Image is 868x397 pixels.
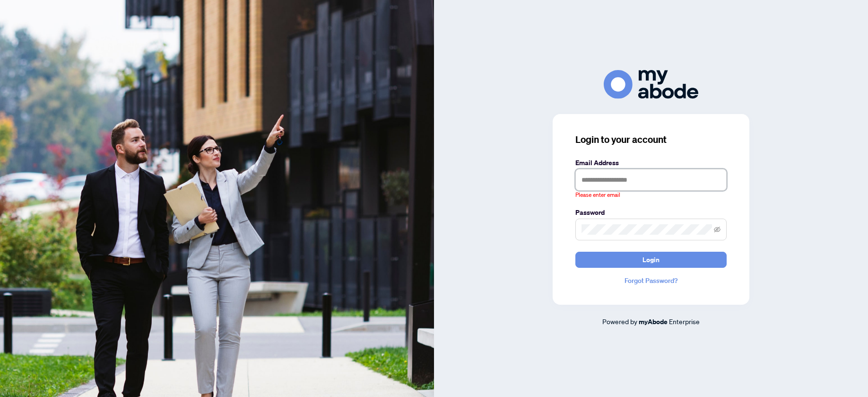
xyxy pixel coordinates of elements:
[575,133,727,146] h3: Login to your account
[575,252,727,268] button: Login
[575,158,727,168] label: Email Address
[639,317,668,327] a: myAbode
[669,317,700,326] span: Enterprise
[575,191,620,200] span: Please enter email
[575,275,727,286] a: Forgot Password?
[714,226,720,233] span: eye-invisible
[602,317,637,326] span: Powered by
[575,207,727,218] label: Password
[642,252,660,267] span: Login
[604,70,698,99] img: ma-logo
